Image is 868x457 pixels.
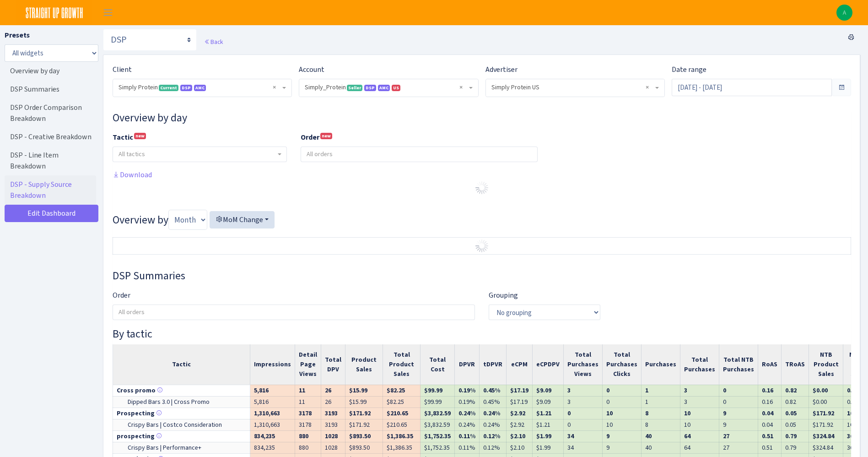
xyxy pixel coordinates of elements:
[567,409,571,418] b: 0
[364,85,376,91] span: DSP
[483,409,500,418] b: 0.24%
[603,396,642,408] td: 0
[194,85,206,91] span: AMC
[349,432,371,441] b: $893.50
[536,409,551,418] b: $1.21
[113,64,132,75] label: Client
[507,344,533,385] th: eCPM
[762,432,773,441] b: 0.51
[117,386,156,395] b: Cross promo
[5,205,98,222] a: Edit Dashboard
[642,419,680,430] td: 8
[486,79,664,97] span: Simply Protein US
[299,64,324,75] label: Account
[97,5,119,20] button: Toggle navigation
[301,147,537,162] input: All orders
[762,409,773,418] b: 0.04
[680,344,719,385] th: Total Purchases
[455,344,480,385] th: DPVR
[813,386,828,395] b: $0.00
[117,432,155,441] b: prospecting
[836,5,852,21] img: Adriana Lara
[210,211,275,228] button: MoM Change
[510,432,525,441] b: $2.10
[809,396,843,408] td: $0.00
[383,396,421,408] td: $82.25
[480,344,507,385] th: tDPVR
[254,386,269,395] b: 5,816
[459,83,463,92] span: Remove all items
[325,432,338,441] b: 1028
[295,419,321,430] td: 3178
[113,79,291,97] span: Simply Protein <span class="badge badge-success">Current</span><span class="badge badge-primary">...
[485,64,518,75] label: Advertiser
[134,133,146,139] sup: new
[421,396,455,408] td: $99.99
[567,432,574,441] b: 34
[345,344,383,385] th: Product Sales
[642,396,680,408] td: 1
[785,386,797,395] b: 0.82
[533,396,564,408] td: $9.09
[564,344,603,385] th: Total Purchases Views
[5,62,96,80] a: Overview by day
[392,85,400,91] span: US
[5,30,30,41] label: Presets
[809,344,843,385] th: NTB Product Sales
[458,386,475,395] b: 0.19%
[510,409,525,418] b: $2.92
[349,409,371,418] b: $171.92
[325,386,331,395] b: 26
[507,396,533,408] td: $17.19
[758,344,782,385] th: RoAS
[603,344,642,385] th: Total Purchases Clicks
[113,290,130,301] label: Order
[387,432,413,441] b: $1,386.35
[603,419,642,430] td: 10
[680,396,719,408] td: 3
[510,386,528,395] b: $17.19
[5,128,96,146] a: DSP - Creative Breakdown
[719,344,758,385] th: Total NTB Purchases
[250,419,295,430] td: 1,310,663
[5,146,96,175] a: DSP - Line Item Breakdown
[383,344,421,385] th: Total Product Sales
[455,419,480,430] td: 0.24%
[295,344,321,385] th: Detail Page Views
[491,83,653,92] span: Simply Protein US
[387,386,405,395] b: $82.25
[254,432,275,441] b: 834,235
[809,442,843,453] td: $324.84
[305,83,467,92] span: Simply_Protein <span class="badge badge-success">Seller</span><span class="badge badge-primary">D...
[455,442,480,453] td: 0.11%
[480,419,507,430] td: 0.24%
[813,432,834,441] b: $324.84
[117,409,155,418] b: Prospecting
[119,150,145,158] span: All tactics
[483,386,500,395] b: 0.45%
[325,409,338,418] b: 3193
[424,409,451,418] b: $3,832.59
[813,409,834,418] b: $171.92
[719,419,758,430] td: 9
[458,432,475,441] b: 0.11%
[250,344,295,385] th: Impressions
[782,344,809,385] th: TRoAS
[480,396,507,408] td: 0.45%
[847,432,867,441] b: 36.36%
[758,419,782,430] td: 0.04
[5,98,96,128] a: DSP Order Comparison Breakdown
[345,396,383,408] td: $15.99
[684,432,690,441] b: 64
[383,419,421,430] td: $210.65
[299,79,478,97] span: Simply_Protein <span class="badge badge-success">Seller</span><span class="badge badge-primary">D...
[564,419,603,430] td: 0
[321,344,345,385] th: Total DPV
[113,269,851,283] h3: Widget #37
[489,290,518,301] label: Grouping
[645,432,652,441] b: 40
[567,386,571,395] b: 3
[719,396,758,408] td: 0
[5,175,96,205] a: DSP - Supply Source Breakdown
[424,432,451,441] b: $1,752.35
